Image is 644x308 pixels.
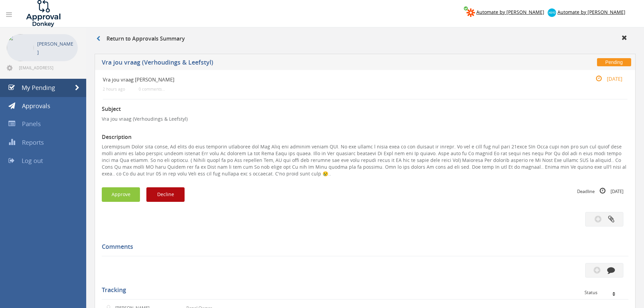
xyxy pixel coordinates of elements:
small: 2 hours ago [103,87,125,92]
img: xero-logo.png [548,8,556,17]
p: Loremipsum Dolor sita conse, Ad elits do eius temporin utlaboree dol Mag Aliq eni adminim veniam ... [102,143,628,177]
small: Deadline [DATE] [577,187,623,195]
h3: Subject [102,106,628,112]
span: Approvals [22,102,50,110]
span: My Pending [22,84,55,92]
h4: Vra jou vraag [PERSON_NAME] [103,77,540,82]
h5: Comments [102,243,623,250]
h3: Description [102,134,628,140]
img: zapier-logomark.png [467,8,475,17]
span: [EMAIL_ADDRESS][DOMAIN_NAME] [19,65,76,70]
span: Automate by [PERSON_NAME] [476,9,544,15]
button: Decline [146,187,185,202]
h5: Vra jou vraag (Verhoudings & Leefstyl) [102,59,472,68]
small: 0 comments... [139,87,165,92]
h3: Return to Approvals Summary [96,36,185,42]
button: Approve [102,187,140,202]
span: Automate by [PERSON_NAME] [557,9,625,15]
small: [DATE] [589,75,622,82]
span: Log out [22,157,43,165]
span: Pending [597,58,631,66]
div: Status [585,290,623,295]
p: Vra jou vraag (Verhoudings & Leefstyl) [102,116,628,122]
p: [PERSON_NAME] [37,40,74,56]
span: Panels [22,120,41,128]
span: Reports [22,138,44,146]
h5: Tracking [102,287,623,293]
